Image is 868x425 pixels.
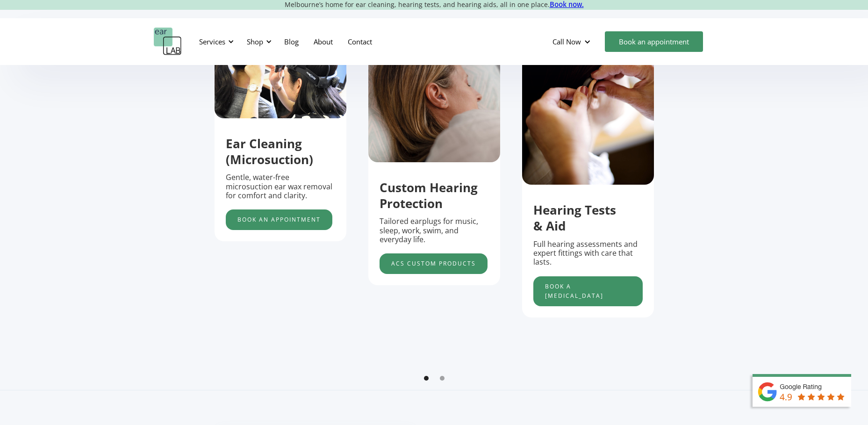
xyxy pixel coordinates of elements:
[545,28,600,56] div: Call Now
[226,173,335,200] p: Gentle, water-free microsuction ear wax removal for comfort and clarity.
[552,37,581,46] div: Call Now
[605,31,703,52] a: Book an appointment
[380,253,488,274] a: acs custom products
[368,30,500,285] div: 2 of 5
[533,276,643,306] a: Book a [MEDICAL_DATA]
[522,30,654,317] div: 3 of 5
[199,37,225,46] div: Services
[380,217,489,244] p: Tailored earplugs for music, sleep, work, swim, and everyday life.
[226,135,313,168] strong: Ear Cleaning (Microsuction)
[247,37,263,46] div: Shop
[277,28,306,55] a: Blog
[306,28,340,55] a: About
[215,30,654,390] div: carousel
[380,179,478,212] strong: Custom Hearing Protection
[194,28,237,56] div: Services
[533,202,616,234] strong: Hearing Tests & Aid
[226,209,332,230] a: Book an appointment
[533,240,643,267] p: Full hearing assessments and expert fittings with care that lasts.
[154,28,182,56] a: home
[340,28,380,55] a: Contact
[241,28,274,56] div: Shop
[440,376,445,381] div: Show slide 2 of 2
[424,376,429,381] div: Show slide 1 of 2
[522,30,654,185] img: putting hearing protection in
[215,30,346,241] div: 1 of 5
